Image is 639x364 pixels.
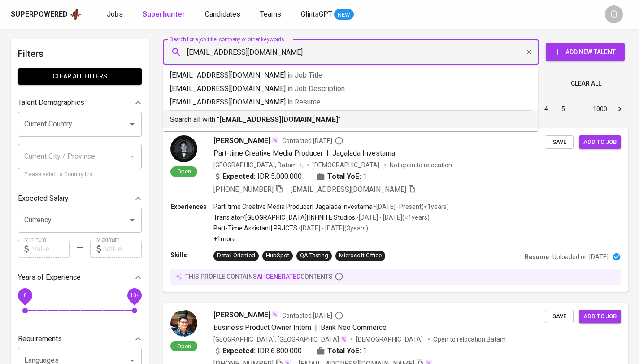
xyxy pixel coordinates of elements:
span: in Resume [287,98,321,106]
p: Expected Salary [18,193,69,204]
input: Value [32,240,70,258]
button: Go to page 1000 [590,102,610,116]
p: Search all with " " [170,114,531,125]
p: +1 more ... [213,234,449,243]
span: Save [549,137,569,147]
span: [DEMOGRAPHIC_DATA] [356,335,424,344]
span: Clear All filters [25,71,135,82]
p: Not open to relocation [390,160,452,169]
span: in Job Description [287,84,345,93]
div: … [573,104,587,113]
a: Candidates [205,9,242,20]
div: Expected Salary [18,190,142,208]
p: Uploaded on [DATE] [552,252,609,261]
div: IDR 5.000.000 [213,171,302,182]
b: Expected: [222,171,256,182]
input: Value [104,240,142,258]
span: Add New Talent [553,47,617,58]
button: Go to next page [613,102,627,116]
button: Open [126,118,139,130]
p: this profile contains contents [185,272,333,281]
div: IDR 6.800.000 [213,346,302,356]
b: Total YoE: [327,346,361,356]
p: Years of Experience [18,272,81,283]
button: Go to page 5 [556,102,570,116]
span: Open [174,342,195,350]
span: AI-generated [257,273,300,280]
span: NEW [334,10,354,19]
img: magic_wand.svg [340,336,347,343]
p: • [DATE] - [DATE] ( <1 years ) [355,213,430,222]
p: Skills [170,251,213,260]
b: Expected: [222,346,256,356]
span: 1 [363,346,367,356]
button: Save [545,310,574,324]
a: Teams [260,9,283,20]
img: magic_wand.svg [271,311,278,318]
img: app logo [70,8,82,21]
a: GlintsGPT NEW [301,9,354,20]
span: Add to job [583,137,617,147]
a: Superhunter [143,9,187,20]
div: Superpowered [11,9,68,20]
span: 0 [23,292,26,299]
div: Talent Demographics [18,94,142,112]
span: Contacted [DATE] [282,311,343,320]
img: 79a9beea33e5e6a7526b37e3cbcb211a.png [170,135,197,162]
span: Save [549,312,569,322]
button: Go to page 4 [539,102,553,116]
p: Please select a Country first [24,170,135,179]
span: GlintsGPT [301,10,332,18]
p: • [DATE] - Present ( <1 years ) [373,202,449,211]
b: Total YoE: [327,171,361,182]
span: Jagalada Investama [332,149,395,157]
div: Detail Oriented [217,251,255,260]
nav: pagination navigation [469,102,628,116]
svg: By Batam recruiter [335,311,343,320]
button: Open [126,214,139,226]
a: Jobs [107,9,125,20]
p: Experiences [170,202,213,211]
div: Microsoft Office [339,251,382,260]
a: Superpoweredapp logo [11,8,82,21]
div: QA Testing [300,251,328,260]
span: Bank Neo Commerce [321,323,387,332]
div: Requirements [18,330,142,348]
button: Add to job [579,310,621,324]
img: magic_wand.svg [271,136,278,143]
span: in Job Title [287,71,322,79]
p: [EMAIL_ADDRESS][DOMAIN_NAME] [170,70,531,81]
button: Clear All filters [18,68,142,85]
p: Resume [525,252,549,261]
span: 10+ [130,292,139,299]
p: Talent Demographics [18,97,84,108]
p: [EMAIL_ADDRESS][DOMAIN_NAME] [170,83,531,94]
span: [DEMOGRAPHIC_DATA] [313,160,381,169]
p: Requirements [18,334,62,344]
p: [EMAIL_ADDRESS][DOMAIN_NAME] [170,97,531,108]
span: Open [174,168,195,175]
span: [PHONE_NUMBER] [213,185,274,194]
span: 1 [363,171,367,182]
div: [GEOGRAPHIC_DATA], [GEOGRAPHIC_DATA] [213,335,347,344]
div: [GEOGRAPHIC_DATA], Batam [213,160,304,169]
button: Save [545,135,574,149]
span: Contacted [DATE] [282,136,343,145]
h6: Filters [18,47,142,61]
span: Candidates [205,10,240,18]
span: | [315,322,317,333]
svg: By Batam recruiter [335,136,343,145]
p: • [DATE] - [DATE] ( 3 years ) [297,224,368,233]
span: Jobs [107,10,123,18]
div: O [605,5,623,23]
span: Clear All [571,78,601,89]
button: Clear [523,46,535,58]
button: Add to job [579,135,621,149]
span: Teams [260,10,281,18]
button: Add New Talent [546,43,625,61]
p: Part-time Creative Media Producer | Jagalada Investama [213,202,373,211]
p: Open to relocation : Batam [433,335,506,344]
b: [EMAIL_ADDRESS][DOMAIN_NAME] [219,115,338,124]
p: Translator/[GEOGRAPHIC_DATA] | INFINITE Studios [213,213,355,222]
span: Business Product Owner Intern [213,323,311,332]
